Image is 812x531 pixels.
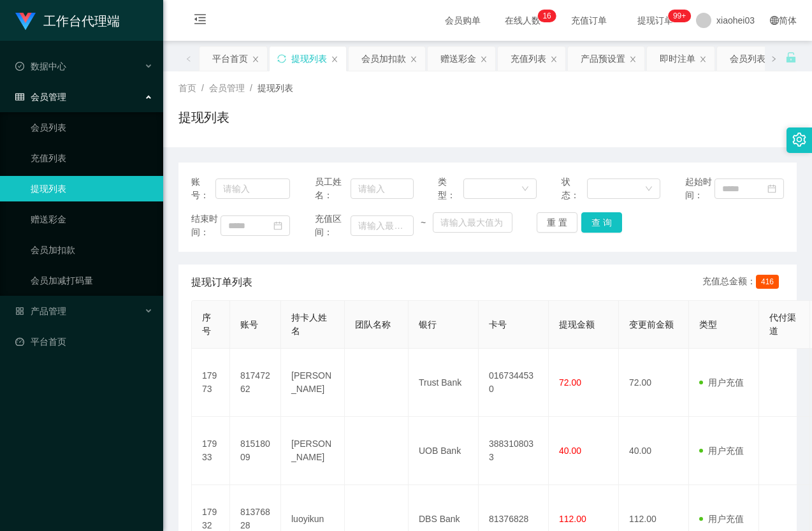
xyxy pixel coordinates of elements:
[668,10,691,22] sup: 979
[315,212,351,239] span: 充值区间：
[559,377,581,388] span: 72.00
[542,10,547,22] p: 1
[438,175,463,202] span: 类型：
[521,185,529,194] i: 图标: down
[756,275,779,289] span: 416
[191,175,215,202] span: 账号：
[215,178,290,199] input: 请输入
[629,55,637,63] i: 图标: close
[792,133,806,147] i: 图标: setting
[581,47,625,71] div: 产品预设置
[15,307,24,316] i: 图标: appstore-o
[419,319,437,330] span: 银行
[498,16,547,25] span: 在线人数
[277,54,286,63] i: 图标: sync
[479,417,549,485] td: 3883108033
[769,312,796,336] span: 代付渠道
[547,10,551,22] p: 6
[31,115,153,140] a: 会员列表
[581,212,622,233] button: 查 询
[631,16,679,25] span: 提现订单
[31,145,153,171] a: 充值列表
[785,52,797,63] i: 图标: unlock
[31,237,153,263] a: 会员加扣款
[15,306,66,316] span: 产品管理
[480,55,488,63] i: 图标: close
[355,319,391,330] span: 团队名称
[565,16,613,25] span: 充值订单
[351,215,413,236] input: 请输入最小值为
[15,61,66,71] span: 数据中心
[699,55,707,63] i: 图标: close
[550,55,558,63] i: 图标: close
[414,216,433,229] span: ~
[257,83,293,93] span: 提现列表
[15,62,24,71] i: 图标: check-circle-o
[433,212,512,233] input: 请输入最大值为
[31,176,153,201] a: 提现列表
[281,417,345,485] td: [PERSON_NAME]
[409,417,479,485] td: UOB Bank
[192,417,230,485] td: 17933
[240,319,258,330] span: 账号
[645,185,653,194] i: 图标: down
[537,10,556,22] sup: 16
[178,108,229,127] h1: 提现列表
[43,1,120,41] h1: 工作台代理端
[730,47,765,71] div: 会员列表
[489,319,507,330] span: 卡号
[250,83,252,93] span: /
[440,47,476,71] div: 赠送彩金
[699,319,717,330] span: 类型
[15,15,120,25] a: 工作台代理端
[351,178,413,199] input: 请输入
[15,92,24,101] i: 图标: table
[562,175,587,202] span: 状态：
[192,349,230,417] td: 17973
[559,514,586,524] span: 112.00
[409,349,479,417] td: Trust Bank
[185,55,192,62] i: 图标: left
[559,446,581,456] span: 40.00
[291,47,327,71] div: 提现列表
[252,55,259,63] i: 图标: close
[230,349,281,417] td: 81747262
[291,312,327,336] span: 持卡人姓名
[201,83,204,93] span: /
[230,417,281,485] td: 81518009
[15,92,66,102] span: 会员管理
[559,319,595,330] span: 提现金额
[511,47,546,71] div: 充值列表
[619,417,689,485] td: 40.00
[685,175,714,202] span: 起始时间：
[660,47,695,71] div: 即时注单
[273,221,282,230] i: 图标: calendar
[767,184,776,193] i: 图标: calendar
[31,268,153,293] a: 会员加减打码量
[619,349,689,417] td: 72.00
[178,1,222,41] i: 图标: menu-fold
[699,514,744,524] span: 用户充值
[629,319,674,330] span: 变更前金额
[771,55,777,62] i: 图标: right
[699,377,744,388] span: 用户充值
[281,349,345,417] td: [PERSON_NAME]
[479,349,549,417] td: 0167344530
[191,212,221,239] span: 结束时间：
[410,55,417,63] i: 图标: close
[212,47,248,71] div: 平台首页
[191,275,252,290] span: 提现订单列表
[15,329,153,354] a: 图标: dashboard平台首页
[31,207,153,232] a: 赠送彩金
[699,446,744,456] span: 用户充值
[702,275,784,290] div: 充值总金额：
[361,47,406,71] div: 会员加扣款
[331,55,338,63] i: 图标: close
[537,212,577,233] button: 重 置
[315,175,351,202] span: 员工姓名：
[202,312,211,336] span: 序号
[209,83,245,93] span: 会员管理
[770,16,779,25] i: 图标: global
[15,13,36,31] img: logo.9652507e.png
[178,83,196,93] span: 首页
